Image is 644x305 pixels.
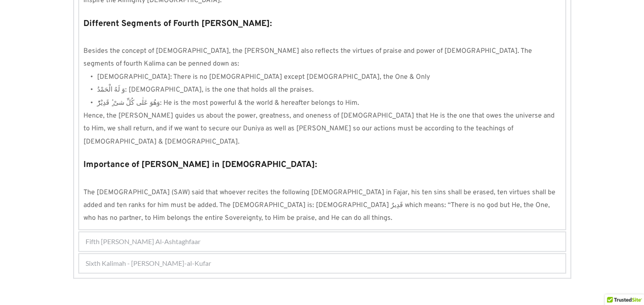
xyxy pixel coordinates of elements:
strong: Importance of [PERSON_NAME] in [DEMOGRAPHIC_DATA]: [83,159,317,170]
strong: Different Segments of Fourth [PERSON_NAME]: [83,18,272,29]
span: وَ لَهُ الْحَمْدُ: [DEMOGRAPHIC_DATA], is the one that holds all the praises. [97,86,314,94]
span: Fifth [PERSON_NAME] Al-Ashtaghfaar [86,236,200,247]
span: [DEMOGRAPHIC_DATA]: There is no [DEMOGRAPHIC_DATA] except [DEMOGRAPHIC_DATA], the One & Only [97,73,430,81]
span: وَهُوَ عَلٰى كُلِّ شیْ ٍٔ قَدِیْرٌؕ: He is the most powerful & the world & hereafter belongs to Him. [97,99,359,107]
span: Sixth Kalimah - [PERSON_NAME]-al-Kufar [86,258,211,268]
span: Besides the concept of [DEMOGRAPHIC_DATA], the [PERSON_NAME] also reflects the virtues of praise ... [83,47,534,68]
span: Hence, the [PERSON_NAME] guides us about the power, greatness, and oneness of [DEMOGRAPHIC_DATA] ... [83,112,556,146]
span: The [DEMOGRAPHIC_DATA] (SAW) said that whoever recites the following [DEMOGRAPHIC_DATA] in Fajar,... [83,188,557,223]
